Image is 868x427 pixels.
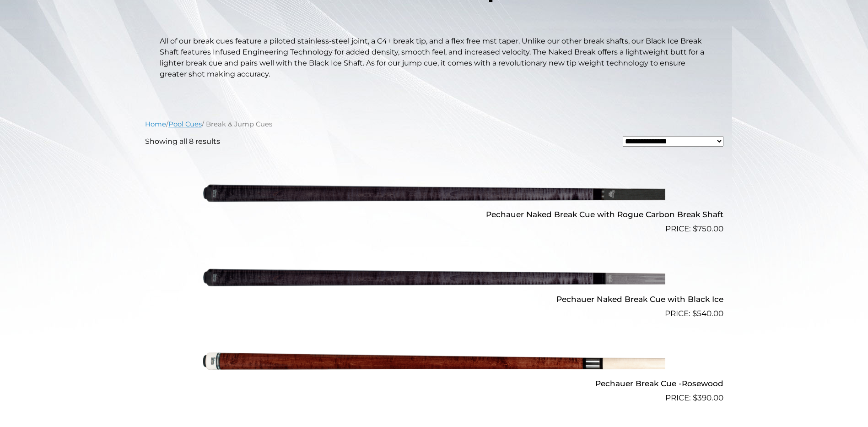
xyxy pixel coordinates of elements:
bdi: 750.00 [693,224,723,233]
a: Pechauer Break Cue -Rosewood $390.00 [145,323,723,404]
span: $ [693,393,697,402]
a: Home [145,120,166,128]
img: Pechauer Naked Break Cue with Rogue Carbon Break Shaft [203,154,665,231]
span: $ [692,309,697,318]
span: $ [693,224,697,233]
bdi: 390.00 [693,393,723,402]
nav: Breadcrumb [145,119,723,129]
bdi: 540.00 [692,309,723,318]
img: Pechauer Naked Break Cue with Black Ice [203,239,665,316]
a: Pechauer Naked Break Cue with Black Ice $540.00 [145,239,723,319]
p: All of our break cues feature a piloted stainless-steel joint, a C4+ break tip, and a flex free m... [160,36,709,80]
a: Pool Cues [168,120,202,128]
img: Pechauer Break Cue -Rosewood [203,323,665,400]
h2: Pechauer Naked Break Cue with Rogue Carbon Break Shaft [145,206,723,223]
h2: Pechauer Naked Break Cue with Black Ice [145,290,723,307]
select: Shop order [623,136,723,147]
p: Showing all 8 results [145,136,220,147]
h2: Pechauer Break Cue -Rosewood [145,375,723,392]
a: Pechauer Naked Break Cue with Rogue Carbon Break Shaft $750.00 [145,154,723,235]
